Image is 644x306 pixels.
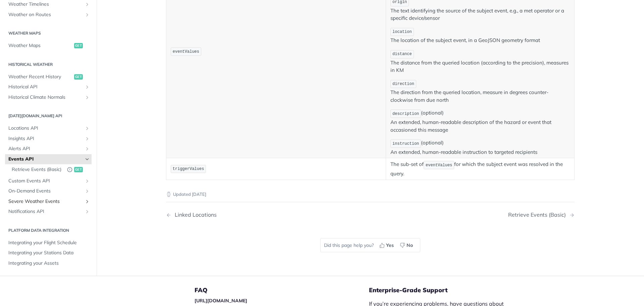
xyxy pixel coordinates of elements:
span: Severe Weather Events [8,198,83,205]
a: Weather Recent Historyget [5,72,92,82]
a: Weather on RoutesShow subpages for Weather on Routes [5,10,92,20]
span: get [74,43,83,48]
span: No [407,242,413,249]
span: Integrating your Flight Schedule [8,239,90,246]
span: Weather on Routes [8,11,83,18]
h2: [DATE][DOMAIN_NAME] API [5,113,92,119]
a: Historical APIShow subpages for Historical API [5,82,92,92]
a: Integrating your Assets [5,258,92,268]
button: Show subpages for Weather on Routes [85,12,90,17]
h2: Historical Weather [5,61,92,68]
span: location [392,30,412,34]
span: eventValues [426,163,452,168]
a: Next Page: Retrieve Events (Basic) [508,212,575,218]
span: Custom Events API [8,178,83,184]
button: Show subpages for Alerts API [85,146,90,152]
span: Weather Maps [8,42,72,49]
button: Hide subpages for Events API [85,157,90,162]
a: Previous Page: Linked Locations [166,212,341,218]
span: triggerValues [173,167,204,171]
div: Did this page help you? [320,238,420,252]
a: Severe Weather EventsShow subpages for Severe Weather Events [5,196,92,207]
a: Notifications APIShow subpages for Notifications API [5,207,92,217]
button: Show subpages for Historical Climate Normals [85,95,90,100]
span: get [74,74,83,80]
span: get [74,167,83,172]
button: Show subpages for Locations API [85,126,90,131]
button: Show subpages for Historical API [85,85,90,90]
span: description [392,112,419,116]
a: Weather Mapsget [5,41,92,51]
div: Linked Locations [171,212,217,218]
nav: Pagination Controls [166,205,575,225]
span: Yes [386,242,394,249]
h5: FAQ [195,286,369,294]
a: Events APIHide subpages for Events API [5,154,92,164]
span: distance [392,52,412,56]
button: Show subpages for Notifications API [85,209,90,215]
a: Insights APIShow subpages for Insights API [5,134,92,144]
h2: Platform DATA integration [5,227,92,233]
a: Locations APIShow subpages for Locations API [5,124,92,134]
button: Show subpages for Custom Events API [85,178,90,184]
span: Locations API [8,125,83,132]
h2: Weather Maps [5,31,92,37]
button: Yes [377,240,397,250]
p: Updated [DATE] [166,191,575,198]
span: Insights API [8,135,83,142]
p: The distance from the queried location (according to the precision), measures in KM [390,49,570,74]
span: Retrieve Events (Basic) [12,166,64,173]
p: (optional) An extended, human-readable instruction to targeted recipients [390,139,570,156]
p: The sub-set of for which the subject event was resolved in the query. [390,160,570,177]
span: On-Demand Events [8,188,83,195]
a: Alerts APIShow subpages for Alerts API [5,144,92,154]
button: Deprecated Endpoint [67,166,72,173]
p: The direction from the queried location, measure in degrees counter-clockwise from due north [390,79,570,104]
button: Show subpages for Severe Weather Events [85,199,90,204]
button: Show subpages for Weather Timelines [85,2,90,7]
span: eventValues [173,49,199,54]
span: Integrating your Stations Data [8,250,90,257]
span: Weather Recent History [8,74,72,80]
span: direction [392,82,414,86]
span: Alerts API [8,146,83,152]
span: Integrating your Assets [8,260,90,267]
a: [URL][DOMAIN_NAME] [195,298,247,304]
span: Notifications API [8,209,83,215]
button: No [397,240,417,250]
div: Retrieve Events (Basic) [508,212,569,218]
span: Weather Timelines [8,1,83,8]
button: Show subpages for Insights API [85,136,90,141]
span: instruction [392,141,419,146]
p: (optional) An extended, human-readable description of the hazard or event that occasioned this me... [390,109,570,134]
a: On-Demand EventsShow subpages for On-Demand Events [5,186,92,196]
button: Show subpages for On-Demand Events [85,189,90,194]
a: Integrating your Stations Data [5,248,92,258]
span: Historical API [8,84,83,91]
span: Events API [8,156,83,163]
h5: Enterprise-Grade Support [369,286,526,294]
a: Retrieve Events (Basic)Deprecated Endpointget [8,165,92,175]
a: Custom Events APIShow subpages for Custom Events API [5,176,92,186]
a: Integrating your Flight Schedule [5,238,92,248]
p: The location of the subject event, in a GeoJSON geometry format [390,27,570,44]
a: Historical Climate NormalsShow subpages for Historical Climate Normals [5,92,92,102]
span: Historical Climate Normals [8,94,83,101]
